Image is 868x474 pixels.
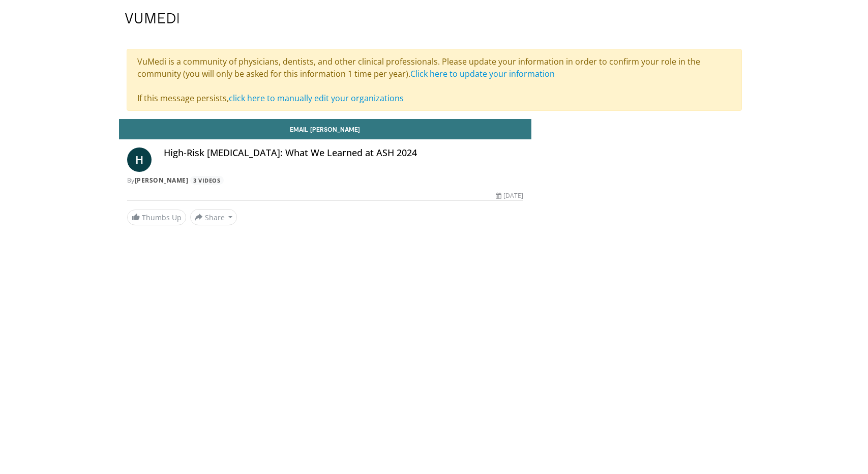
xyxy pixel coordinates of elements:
[190,209,237,225] button: Share
[127,210,186,225] a: Thumbs Up
[229,93,404,104] a: click here to manually edit your organizations
[190,176,224,185] a: 3 Videos
[135,176,189,185] a: [PERSON_NAME]
[119,119,532,139] a: Email [PERSON_NAME]
[127,176,524,185] div: By
[164,147,524,159] h4: High-Risk [MEDICAL_DATA]: What We Learned at ASH 2024
[125,13,179,23] img: VuMedi Logo
[496,191,523,200] div: [DATE]
[410,68,555,79] a: Click here to update your information
[127,147,152,172] a: H
[127,49,742,111] div: VuMedi is a community of physicians, dentists, and other clinical professionals. Please update yo...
